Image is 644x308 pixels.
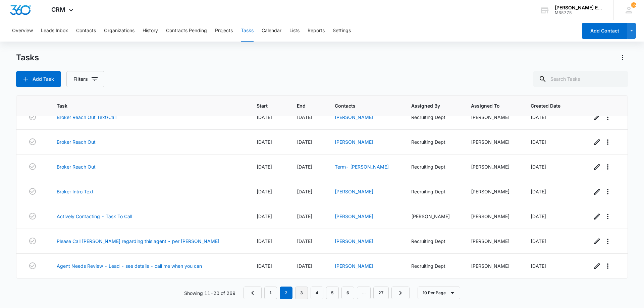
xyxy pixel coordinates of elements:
[531,139,546,145] span: [DATE]
[57,102,231,109] span: Task
[411,238,455,245] div: Recruiting Dept
[264,287,277,299] a: Page 1
[41,20,68,42] button: Leads Inbox
[297,189,312,194] span: [DATE]
[76,20,96,42] button: Contacts
[411,163,455,170] div: Recruiting Dept
[531,189,546,194] span: [DATE]
[57,114,116,121] a: Broker Reach Out Text/Call
[57,213,132,220] a: Actively Contacting - Task To Call
[411,188,455,195] div: Recruiting Dept
[555,10,604,15] div: account id
[411,114,455,121] div: Recruiting Dept
[257,263,272,269] span: [DATE]
[631,2,636,8] span: 35
[471,163,515,170] div: [PERSON_NAME]
[335,189,373,194] a: [PERSON_NAME]
[471,188,515,195] div: [PERSON_NAME]
[57,163,96,170] a: Broker Reach Out
[297,263,312,269] span: [DATE]
[531,114,546,120] span: [DATE]
[262,20,281,42] button: Calendar
[257,189,272,194] span: [DATE]
[297,114,312,120] span: [DATE]
[51,6,65,13] span: CRM
[280,287,292,299] em: 2
[391,287,410,299] a: Next Page
[411,138,455,145] div: Recruiting Dept
[335,213,373,219] a: [PERSON_NAME]
[12,20,33,42] button: Overview
[16,53,39,63] h1: Tasks
[411,213,455,220] div: [PERSON_NAME]
[257,213,272,219] span: [DATE]
[297,102,309,109] span: End
[184,290,235,297] p: Showing 11-20 of 269
[471,213,515,220] div: [PERSON_NAME]
[531,102,566,109] span: Created Date
[311,287,323,299] a: Page 4
[617,52,628,63] button: Actions
[257,102,271,109] span: Start
[241,20,254,42] button: Tasks
[297,164,312,170] span: [DATE]
[531,263,546,269] span: [DATE]
[295,287,308,299] a: Page 3
[471,238,515,245] div: [PERSON_NAME]
[333,20,351,42] button: Settings
[411,262,455,269] div: Recruiting Dept
[335,114,373,120] a: [PERSON_NAME]
[16,71,61,87] button: Add Task
[335,238,373,244] a: [PERSON_NAME]
[531,164,546,170] span: [DATE]
[215,20,233,42] button: Projects
[104,20,135,42] button: Organizations
[308,20,325,42] button: Reports
[257,164,272,170] span: [DATE]
[471,114,515,121] div: [PERSON_NAME]
[531,213,546,219] span: [DATE]
[57,138,96,145] a: Broker Reach Out
[341,287,354,299] a: Page 6
[533,71,628,87] input: Search Tasks
[411,102,445,109] span: Assigned By
[244,287,410,299] nav: Pagination
[335,102,385,109] span: Contacts
[471,102,505,109] span: Assigned To
[471,262,515,269] div: [PERSON_NAME]
[531,238,546,244] span: [DATE]
[297,238,312,244] span: [DATE]
[335,139,373,145] a: [PERSON_NAME]
[57,188,94,195] a: Broker Intro Text
[297,213,312,219] span: [DATE]
[373,287,389,299] a: Page 27
[244,287,262,299] a: Previous Page
[143,20,158,42] button: History
[66,71,104,87] button: Filters
[631,2,636,8] div: notifications count
[335,263,373,269] a: [PERSON_NAME]
[57,238,219,245] a: Please Call [PERSON_NAME] regarding this agent - per [PERSON_NAME]
[326,287,339,299] a: Page 5
[582,23,627,39] button: Add Contact
[335,164,389,170] a: Term- [PERSON_NAME]
[297,139,312,145] span: [DATE]
[257,114,272,120] span: [DATE]
[289,20,300,42] button: Lists
[166,20,207,42] button: Contracts Pending
[471,138,515,145] div: [PERSON_NAME]
[555,5,604,10] div: account name
[257,139,272,145] span: [DATE]
[418,287,460,299] button: 10 Per Page
[257,238,272,244] span: [DATE]
[57,262,202,269] a: Agent Needs Review - Lead - see details - call me when you can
